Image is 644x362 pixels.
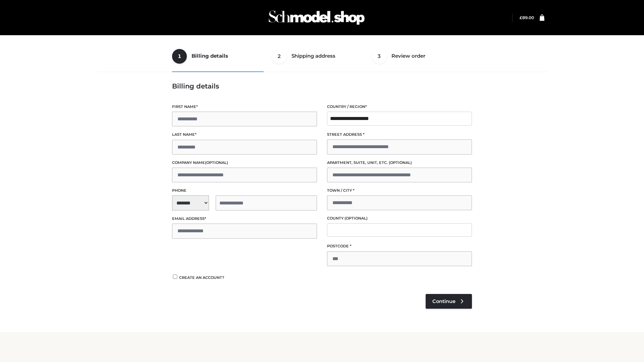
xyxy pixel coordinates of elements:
[327,104,472,110] label: Country / Region
[327,160,472,166] label: Apartment, suite, unit, etc.
[520,15,534,20] bdi: 89.00
[172,275,178,279] input: Create an account?
[520,15,522,20] span: £
[520,15,534,20] a: £89.00
[172,131,317,138] label: Last name
[179,275,224,280] span: Create an account?
[205,160,228,165] span: (optional)
[172,104,317,110] label: First name
[327,215,472,222] label: County
[327,243,472,249] label: Postcode
[327,187,472,194] label: Town / City
[172,187,317,194] label: Phone
[389,160,412,165] span: (optional)
[344,216,368,221] span: (optional)
[172,216,317,222] label: Email address
[432,298,455,304] span: Continue
[426,294,472,309] a: Continue
[172,160,317,166] label: Company name
[266,4,367,31] img: Schmodel Admin 964
[327,131,472,138] label: Street address
[172,82,472,90] h3: Billing details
